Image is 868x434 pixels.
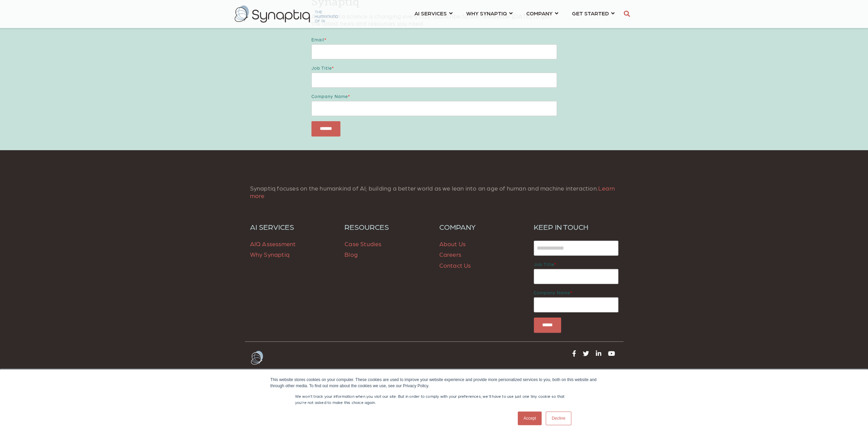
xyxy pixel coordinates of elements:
[439,251,461,258] a: Careers
[250,369,429,382] div: Navigation Menu
[235,5,338,23] img: synaptiq logo-2
[282,369,317,378] a: Privacy Policy
[344,251,358,258] a: Blog
[250,369,282,378] a: Terms of Use
[311,94,348,99] span: Company name
[526,7,558,19] a: COMPANY
[295,393,573,405] p: We won't track your information when you visit our site. But in order to comply with your prefere...
[518,411,542,425] a: Accept
[250,251,290,258] a: Why Synaptiq
[250,184,615,199] a: Learn more
[466,9,507,18] span: WHY SYNAPTIQ
[250,350,264,365] img: Arctic-White Butterfly logo
[534,290,570,295] span: Company name
[439,240,466,247] a: About Us
[466,7,513,19] a: WHY SYNAPTIQ
[526,9,553,18] span: COMPANY
[311,65,332,70] span: Job title
[270,377,598,389] div: This website stores cookies on your computer. These cookies are used to improve your website expe...
[250,240,296,247] a: AIQ Assessment
[439,222,524,231] a: COMPANY
[572,7,615,19] a: GET STARTED
[414,7,453,19] a: AI SERVICES
[546,411,571,425] a: Decline
[250,222,335,231] a: AI SERVICES
[344,222,429,231] a: RESOURCES
[414,9,447,18] span: AI SERVICES
[344,240,381,247] a: Case Studies
[572,9,609,18] span: GET STARTED
[250,184,615,199] span: Synaptiq focuses on the humankind of AI; building a better world as we lean into an age of human ...
[534,262,554,267] span: Job title
[534,222,618,231] h6: KEEP IN TOUCH
[408,2,621,26] nav: menu
[311,37,324,42] span: Email
[439,262,471,269] a: Contact Us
